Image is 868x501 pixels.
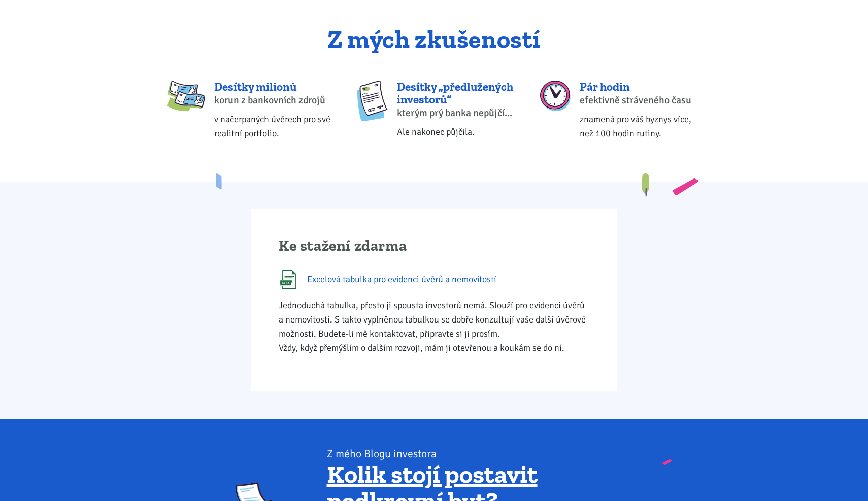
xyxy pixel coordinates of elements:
div: Desítky milionů [214,81,336,93]
div: korun z bankovních zdrojů [214,93,336,108]
p: Jednoduchá tabulka, přesto ji spousta investorů nemá. Slouží pro evidenci úvěrů a nemovitostí. S ... [279,298,589,355]
div: znamená pro váš byznys více, než 100 hodin rutiny. [580,112,702,140]
a: Excelová tabulka pro evidenci úvěrů a nemovitostí [279,270,589,289]
img: XLSX (Excel) [279,270,298,289]
div: Desítky „předlužených investorů“ [397,81,519,106]
span: Excelová tabulka pro evidenci úvěrů a nemovitostí [307,272,496,287]
div: Pár hodin [580,81,702,93]
div: Ale nakonec půjčila. [397,125,519,139]
h2: Ke stažení zdarma [279,237,589,256]
div: Z mého Blogu investora [327,447,633,461]
div: efektivně stráveného času [580,93,702,108]
div: kterým prý banka nepůjčí... [397,106,519,120]
div: v načerpaných úvěrech pro své realitní portfolio. [214,112,336,140]
h2: Z mých zkušeností [167,26,702,53]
